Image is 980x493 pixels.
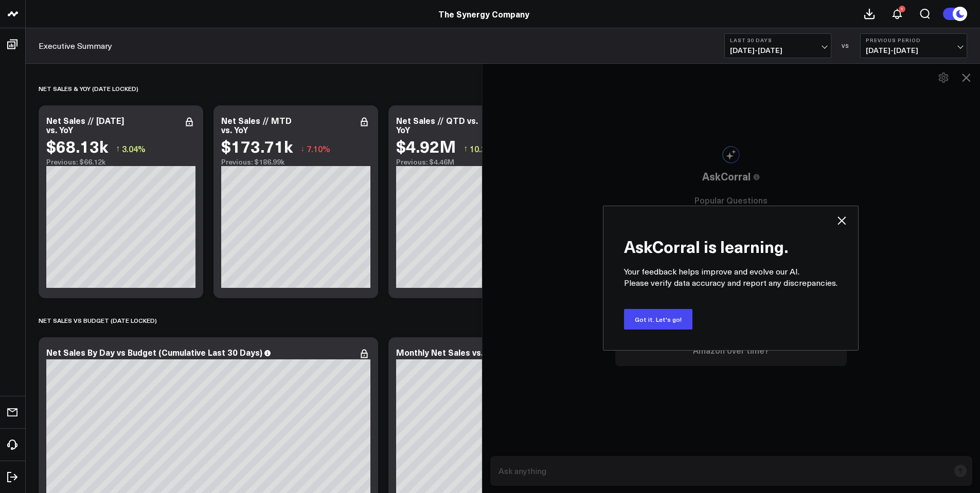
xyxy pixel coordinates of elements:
[300,142,305,155] span: ↓
[116,142,120,155] span: ↑
[730,37,826,43] b: Last 30 Days
[860,33,967,58] button: Previous Period[DATE]-[DATE]
[221,137,293,155] div: $173.71k
[122,143,146,154] span: 3.04%
[730,46,826,54] span: [DATE] - [DATE]
[39,308,157,332] div: NET SALES vs BUDGET (date locked)
[470,143,498,154] span: 10.25%
[464,142,468,155] span: ↑
[438,8,529,20] a: The Synergy Company
[624,227,838,255] h2: AskCorral is learning.
[866,37,961,43] b: Previous Period
[396,158,545,166] div: Previous: $4.46M
[866,46,961,54] span: [DATE] - [DATE]
[39,77,138,100] div: net sales & yoy (date locked)
[624,266,838,288] p: Your feedback helps improve and evolve our AI. Please verify data accuracy and report any discrep...
[836,43,855,49] div: VS
[221,158,370,166] div: Previous: $186.99k
[46,346,262,358] div: Net Sales By Day vs Budget (Cumulative Last 30 Days)
[396,115,478,135] div: Net Sales // QTD vs. YoY
[39,40,112,51] a: Executive Summary
[46,158,195,166] div: Previous: $66.12k
[899,6,905,12] div: 1
[396,137,456,155] div: $4.92M
[221,115,292,135] div: Net Sales // MTD vs. YoY
[396,346,537,358] div: Monthly Net Sales vs. 2025 Budget
[624,309,692,330] button: Got it. Let's go!
[46,137,108,155] div: $68.13k
[46,115,124,135] div: Net Sales // [DATE] vs. YoY
[307,143,330,154] span: 7.10%
[724,33,831,58] button: Last 30 Days[DATE]-[DATE]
